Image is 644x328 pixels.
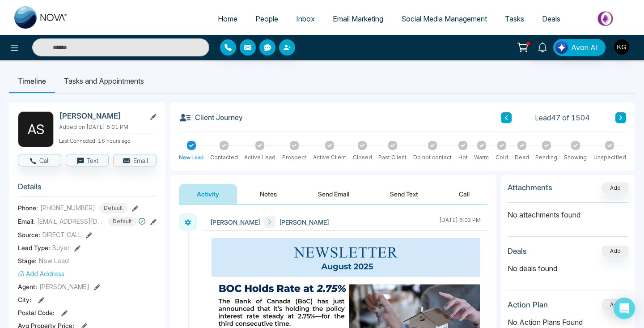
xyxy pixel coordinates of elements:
[18,182,157,196] h3: Details
[14,6,68,29] img: Nova CRM Logo
[535,153,557,162] div: Pending
[18,308,55,317] span: Postal Code :
[602,299,628,310] button: Add
[210,153,238,162] div: Contacted
[9,69,55,93] li: Timeline
[571,42,598,53] span: Avon AI
[18,243,50,252] span: Lead Type:
[574,9,639,29] img: Market-place.gif
[242,184,295,204] button: Notes
[313,153,346,162] div: Active Client
[113,154,157,166] button: Email
[555,41,568,54] img: Lead Flow
[18,230,40,239] span: Source:
[52,243,70,252] span: Buyer
[59,123,157,131] p: Added on [DATE] 5:01 PM
[246,10,287,27] a: People
[496,153,508,162] div: Cold
[505,14,524,23] span: Tasks
[210,217,260,227] span: [PERSON_NAME]
[508,300,548,309] h3: Action Plan
[99,203,127,213] span: Default
[18,203,38,213] span: Phone:
[413,153,452,162] div: Do not contact
[535,112,590,123] span: Lead 47 of 1504
[287,10,324,27] a: Inbox
[18,269,64,278] button: Add Address
[564,153,587,162] div: Showing
[602,183,628,193] button: Add
[18,154,61,166] button: Call
[378,153,407,162] div: Past Client
[18,256,37,265] span: Stage:
[18,217,35,226] span: Email:
[209,10,246,27] a: Home
[496,10,533,27] a: Tasks
[533,10,569,27] a: Deals
[508,203,628,220] p: No attachments found
[508,317,628,328] p: No Action Plans Found
[59,135,157,145] p: Last Connected: 16 hours ago
[515,153,529,162] div: Dead
[324,10,392,27] a: Email Marketing
[279,217,329,227] span: [PERSON_NAME]
[244,153,275,162] div: Active Lead
[18,282,37,291] span: Agent:
[55,69,153,93] li: Tasks and Appointments
[296,14,315,23] span: Inbox
[439,216,481,228] div: [DATE] 6:02 PM
[179,184,237,204] button: Activity
[40,203,95,213] span: [PHONE_NUMBER]
[441,184,487,204] button: Call
[108,217,136,226] span: Default
[602,246,628,256] button: Add
[179,111,243,124] h3: Client Journey
[39,282,89,291] span: [PERSON_NAME]
[508,263,628,274] p: No deals found
[353,153,372,162] div: Closed
[300,184,367,204] button: Send Email
[392,10,496,27] a: Social Media Management
[218,14,237,23] span: Home
[37,217,104,226] span: [EMAIL_ADDRESS][DOMAIN_NAME]
[602,183,628,191] span: Add
[255,14,278,23] span: People
[401,14,487,23] span: Social Media Management
[179,153,203,162] div: New Lead
[474,153,489,162] div: Warm
[333,14,383,23] span: Email Marketing
[508,247,527,256] h3: Deals
[614,298,635,319] div: Open Intercom Messenger
[282,153,306,162] div: Prospect
[458,153,468,162] div: Hot
[372,184,436,204] button: Send Text
[59,111,142,120] h2: [PERSON_NAME]
[18,111,54,147] div: A S
[553,39,606,56] button: Avon AI
[593,153,626,162] div: Unspecified
[42,230,81,239] span: DIRECT CALL
[614,39,629,55] img: User Avatar
[542,14,560,23] span: Deals
[66,154,109,166] button: Text
[18,295,31,304] span: City :
[39,256,69,265] span: New Lead
[508,183,552,192] h3: Attachments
